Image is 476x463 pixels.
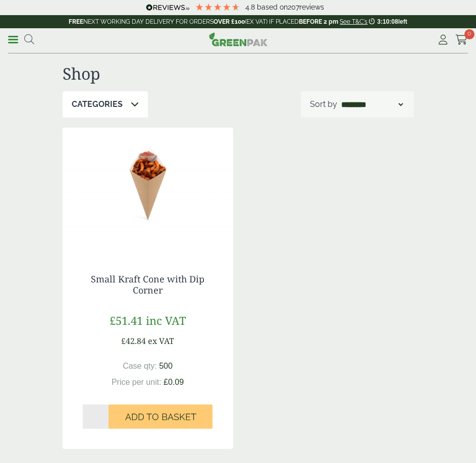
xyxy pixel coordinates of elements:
span: 4.8 [245,3,257,11]
select: Shop order [339,98,405,110]
strong: OVER £100 [214,18,245,25]
h1: Shop [63,64,414,83]
img: REVIEWS.io [146,4,190,11]
span: Case qty: [123,362,157,370]
span: inc VAT [146,313,186,328]
p: Sort by [310,98,337,110]
span: left [398,18,407,25]
span: Based on [257,3,288,11]
span: 0 [464,29,474,39]
span: £42.84 [121,335,146,346]
div: 4.79 Stars [195,3,240,12]
a: See T&C's [340,18,367,25]
span: Price per unit: [112,378,162,386]
img: Small Kraft Cone With Contents (Chips) Frontal [63,128,233,254]
a: Small Kraft Cone with Dip Corner [91,273,204,296]
strong: FREE [69,18,83,25]
span: ex VAT [148,335,174,346]
button: Add to Basket [109,404,213,429]
span: 3:10:08 [377,18,398,25]
i: Cart [455,35,468,45]
strong: BEFORE 2 pm [299,18,338,25]
a: 0 [455,32,468,47]
span: £0.09 [164,378,184,386]
img: GreenPak Supplies [209,32,268,46]
span: 500 [159,362,173,370]
p: Categories [72,98,123,110]
span: reviews [299,3,324,11]
span: £51.41 [110,313,143,328]
span: Add to Basket [125,412,196,423]
span: 207 [288,3,299,11]
i: My Account [437,35,449,45]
